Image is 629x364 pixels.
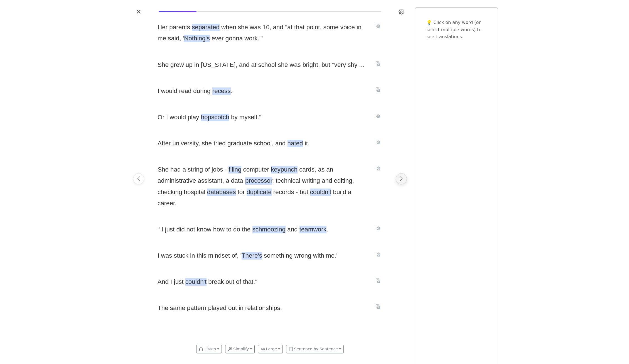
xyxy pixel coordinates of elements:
[226,278,234,286] span: out
[357,24,361,31] span: in
[158,61,169,69] span: She
[258,35,259,42] span: .
[228,166,241,174] span: filing
[184,189,205,196] span: hospital
[287,226,298,233] span: and
[158,177,196,185] span: administrative
[190,252,195,260] span: in
[240,252,242,259] span: '
[272,177,274,184] span: ,
[242,226,250,233] span: the
[176,226,185,233] span: did
[158,304,168,312] span: The
[232,252,237,260] span: of
[255,278,257,285] span: "
[334,177,352,185] span: editing
[308,140,309,147] span: .
[286,345,344,353] button: Sentence by Sentence
[194,61,199,69] span: in
[374,86,382,93] button: Translate sentence
[280,304,282,311] span: .
[302,177,320,185] span: writing
[158,87,159,95] span: I
[159,11,381,12] div: Reading progress
[374,60,382,67] button: Translate sentence
[174,278,184,286] span: just
[179,87,191,95] span: read
[299,226,326,233] span: teamwork
[374,23,382,29] button: Translate sentence
[226,226,232,233] span: to
[318,166,325,174] span: as
[236,61,237,68] span: ,
[233,226,240,233] span: do
[186,226,195,233] span: not
[243,278,253,286] span: that
[335,252,336,259] span: .
[134,7,143,16] button: Close
[310,189,331,196] span: couldn't
[213,140,226,147] span: tried
[237,252,239,259] span: ,
[321,61,330,69] span: but
[201,114,229,121] span: hopscotch
[231,114,238,121] span: by
[243,177,245,184] span: -
[269,24,271,31] span: ,
[161,226,163,233] span: I
[258,61,276,69] span: school
[225,35,243,42] span: gonna
[285,24,287,31] span: "
[174,252,188,260] span: stuck
[187,304,207,312] span: pattern
[158,189,182,196] span: checking
[245,304,280,312] span: relationships
[273,24,283,31] span: and
[363,61,364,68] span: .
[228,304,237,312] span: out
[243,166,269,174] span: computer
[257,114,259,121] span: .
[202,140,212,147] span: she
[288,140,303,147] span: hated
[239,114,257,121] span: myself
[212,166,223,174] span: jobs
[359,61,361,68] span: .
[208,278,224,286] span: break
[158,114,164,121] span: Or
[322,177,332,185] span: and
[352,177,354,184] span: ,
[296,189,298,196] span: -
[294,24,304,31] span: that
[340,24,355,31] span: voice
[185,278,207,286] span: couldn't
[336,252,337,259] span: '
[275,140,286,147] span: and
[212,35,224,42] span: ever
[250,24,261,31] span: was
[271,166,298,174] span: keypunch
[245,177,272,185] span: processor
[225,345,255,353] button: Simplify
[197,226,211,233] span: know
[169,24,190,31] span: parents
[236,278,241,286] span: of
[326,166,333,174] span: an
[198,177,222,185] span: assistant
[258,345,283,353] button: Large
[161,87,177,95] span: would
[183,166,186,174] span: a
[226,177,229,185] span: a
[313,252,324,260] span: with
[158,252,159,260] span: I
[333,189,346,196] span: build
[294,252,311,260] span: wrong
[397,7,406,16] button: Settings
[326,252,335,260] span: me
[290,61,301,69] span: was
[158,278,169,286] span: And
[183,35,184,42] span: '
[165,226,175,233] span: just
[213,226,225,233] span: how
